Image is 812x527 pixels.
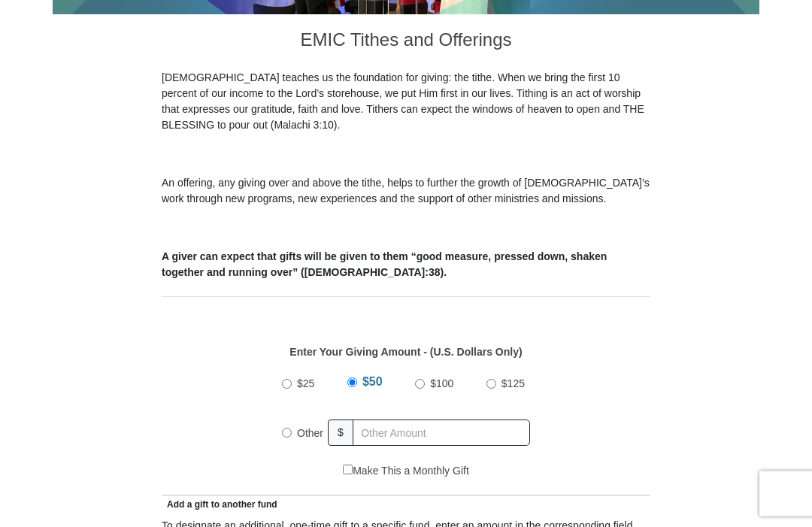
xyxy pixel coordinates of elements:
[343,465,353,475] input: Make This a Monthly Gift
[343,464,469,480] label: Make This a Monthly Gift
[430,378,453,390] span: $100
[362,376,383,389] span: $50
[162,251,607,279] b: A giver can expect that gifts will be given to them “good measure, pressed down, shaken together ...
[353,420,530,447] input: Other Amount
[162,176,650,207] p: An offering, any giving over and above the tithe, helps to further the growth of [DEMOGRAPHIC_DAT...
[297,428,323,440] span: Other
[162,71,650,134] p: [DEMOGRAPHIC_DATA] teaches us the foundation for giving: the tithe. When we bring the first 10 pe...
[162,15,650,71] h3: EMIC Tithes and Offerings
[289,347,522,359] strong: Enter Your Giving Amount - (U.S. Dollars Only)
[162,500,277,510] span: Add a gift to another fund
[297,378,314,390] span: $25
[501,378,525,390] span: $125
[328,420,353,447] span: $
